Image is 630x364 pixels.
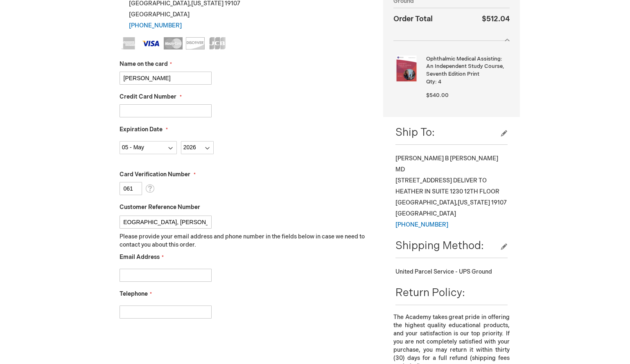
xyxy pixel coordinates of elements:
iframe: reCAPTCHA [111,332,235,364]
img: JCB [208,37,227,49]
strong: Order Total [393,13,433,25]
img: Ophthalmic Medical Assisting: An Independent Study Course, Seventh Edition Print [393,55,420,81]
a: [PHONE_NUMBER] [395,221,448,228]
span: Telephone [120,290,148,297]
img: MasterCard [164,37,183,49]
span: Credit Card Number [120,93,176,100]
span: $540.00 [426,92,449,99]
span: Customer Reference Number [120,204,200,211]
span: 4 [438,79,441,85]
span: Qty [426,79,435,85]
input: Card Verification Number [120,182,142,195]
img: Discover [186,37,205,49]
div: [PERSON_NAME] B [PERSON_NAME] MD [STREET_ADDRESS] DELIVER TO HEATHER IN SUITE 1230 12TH FLOOR [GE... [395,153,507,230]
p: Please provide your email address and phone number in the fields below in case we need to contact... [120,233,371,249]
strong: Ophthalmic Medical Assisting: An Independent Study Course, Seventh Edition Print [426,55,507,78]
span: $512.04 [482,15,510,23]
img: Visa [142,37,160,49]
span: Name on the card [120,61,168,67]
span: [US_STATE] [458,199,490,206]
span: Return Policy: [395,287,465,299]
span: Card Verification Number [120,171,190,178]
input: Credit Card Number [120,104,212,117]
img: American Express [120,37,138,49]
a: [PHONE_NUMBER] [129,22,182,29]
span: Expiration Date [120,126,163,133]
span: United Parcel Service - UPS Ground [395,268,492,275]
span: Ship To: [395,126,435,139]
span: Email Address [120,254,160,261]
span: Shipping Method: [395,240,484,252]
